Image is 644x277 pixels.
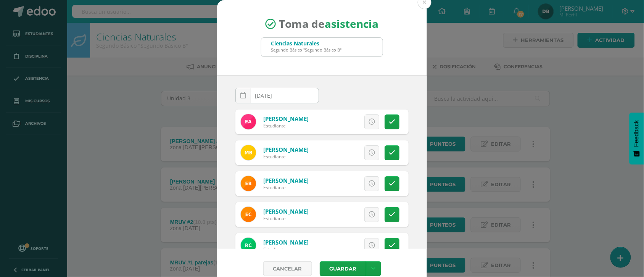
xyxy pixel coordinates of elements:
a: [PERSON_NAME] [263,115,309,122]
img: a373fd2f017897398777ac8a2a171e38.png [241,238,256,253]
button: Guardar [320,261,366,276]
span: Excusa [328,238,349,253]
span: Excusa [328,177,349,191]
img: 87cb9c11839e64357091290bcaa00faa.png [241,207,256,222]
img: 807331f05157dfaef41e5ba5995f71f3.png [241,176,256,191]
a: [PERSON_NAME] [263,146,309,153]
a: [PERSON_NAME] [263,208,309,215]
div: Segundo Básico "Segundo Básico B" [271,47,341,53]
div: Ciencias Naturales [271,40,341,47]
span: Excusa [328,115,349,129]
div: Estudiante [263,215,309,222]
input: Fecha de Inasistencia [236,88,319,103]
a: Cancelar [263,261,312,276]
span: Excusa [328,208,349,222]
span: Excusa [328,146,349,160]
span: Feedback [633,120,640,147]
img: f02f4b1d459c63516b62831db7699e84.png [241,114,256,129]
span: Toma de [279,17,379,31]
div: Estudiante [263,153,309,160]
div: Estudiante [263,122,309,129]
input: Busca un grado o sección aquí... [261,38,383,56]
a: [PERSON_NAME] [263,238,309,246]
div: Estudiante [263,246,309,253]
img: 47673fa280ac33c70d01ba1f19138b2f.png [241,145,256,160]
strong: asistencia [325,17,379,31]
div: Estudiante [263,184,309,191]
button: Feedback - Mostrar encuesta [630,113,644,164]
a: [PERSON_NAME] [263,177,309,184]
